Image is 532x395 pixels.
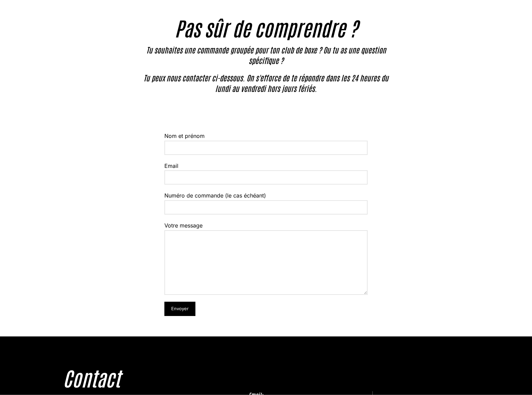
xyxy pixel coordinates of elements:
[164,200,368,215] input: Numéro de commande (le cas échéant)
[164,132,368,316] form: Formulaire de contact
[164,191,368,215] label: Numéro de commande (le cas échéant)
[164,170,368,185] input: Email
[63,364,120,391] h4: Contact
[164,302,195,316] input: Envoyer
[138,45,394,66] h3: Tu souhaites une commande groupée pour ton club de boxe ? Ou tu as une question spécifique ?
[175,14,358,41] h4: Pas sûr de comprendre ?
[144,73,388,93] strong: Tu peux nous contacter ci-dessous. On s'efforce de te répondre dans les 24 heures du lundi au ven...
[164,230,368,295] textarea: Votre message
[164,221,368,295] label: Votre message
[164,132,368,155] label: Nom et prénom
[164,162,368,185] label: Email
[164,141,368,155] input: Nom et prénom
